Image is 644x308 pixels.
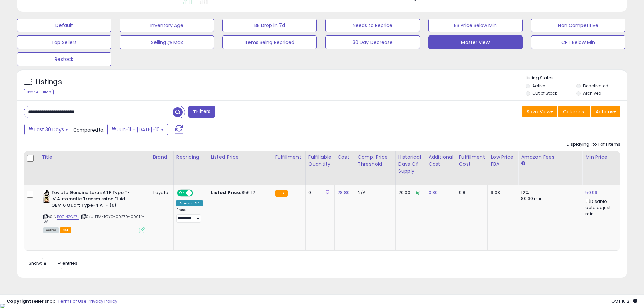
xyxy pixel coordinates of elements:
div: Amazon AI * [176,200,203,206]
a: Terms of Use [58,298,87,304]
button: Actions [591,106,620,117]
button: Jun-11 - [DATE]-10 [107,124,168,135]
button: Filters [188,106,215,118]
div: 0 [308,190,329,196]
div: Displaying 1 to 1 of 1 items [567,141,620,148]
span: Compared to: [73,127,104,133]
span: FBA [60,227,71,233]
a: Privacy Policy [88,298,117,304]
div: Toyota [153,190,168,196]
button: Non Competitive [531,19,625,32]
label: Out of Stock [532,90,557,96]
div: seller snap | | [7,298,117,305]
div: Preset: [176,208,203,223]
div: Clear All Filters [24,89,54,95]
small: FBA [275,190,288,197]
h5: Listings [36,77,62,87]
span: Last 30 Days [34,126,64,133]
span: Show: entries [29,260,77,266]
a: 28.80 [337,189,350,196]
div: Cost [337,153,352,161]
b: Listed Price: [211,189,242,196]
button: 30 Day Decrease [325,35,420,49]
button: Top Sellers [17,35,111,49]
span: | SKU: FBA-TOYO-00279-000T4-6A [43,214,145,224]
div: $0.30 min [521,196,577,202]
label: Archived [583,90,601,96]
div: Amazon Fees [521,153,579,161]
button: BB Price Below Min [428,19,523,32]
div: 9.8 [459,190,483,196]
div: Listed Price [211,153,269,161]
div: ASIN: [43,190,145,232]
button: Restock [17,52,111,66]
div: Fulfillment Cost [459,153,485,168]
img: 41xzIP5Wd+L._SL40_.jpg [43,190,50,203]
div: N/A [358,190,390,196]
div: Disable auto adjust min [585,197,618,217]
span: 2025-08-10 16:21 GMT [611,298,637,304]
button: Default [17,19,111,32]
button: Selling @ Max [120,35,214,49]
label: Active [532,83,545,89]
div: 12% [521,190,577,196]
button: BB Drop in 7d [222,19,317,32]
div: Low Price FBA [491,153,515,168]
span: Columns [563,108,584,115]
a: B07L4ZC27J [57,214,79,220]
span: OFF [192,190,203,196]
span: All listings currently available for purchase on Amazon [43,227,59,233]
div: Min Price [585,153,620,161]
div: Fulfillment [275,153,303,161]
div: Fulfillable Quantity [308,153,332,168]
div: $56.12 [211,190,267,196]
button: Needs to Reprice [325,19,420,32]
button: CPT Below Min [531,35,625,49]
p: Listing States: [526,75,627,81]
button: Inventory Age [120,19,214,32]
div: 20.00 [398,190,421,196]
label: Deactivated [583,83,609,89]
button: Last 30 Days [24,124,72,135]
a: 0.80 [429,189,438,196]
a: 50.99 [585,189,597,196]
div: Comp. Price Threshold [358,153,392,168]
button: Columns [558,106,590,117]
div: Historical Days Of Supply [398,153,423,175]
div: Repricing [176,153,205,161]
button: Save View [522,106,557,117]
button: Master View [428,35,523,49]
div: 9.03 [491,190,513,196]
div: Title [42,153,147,161]
button: Items Being Repriced [222,35,317,49]
small: Amazon Fees. [521,161,525,167]
div: Brand [153,153,171,161]
b: Toyota Genuine Lexus ATF Type T-IV Automatic Transmission Fluid OEM 6 Quart Type-4 ATF (6) [51,190,134,210]
span: Jun-11 - [DATE]-10 [117,126,160,133]
strong: Copyright [7,298,31,304]
div: Additional Cost [429,153,453,168]
span: ON [178,190,186,196]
